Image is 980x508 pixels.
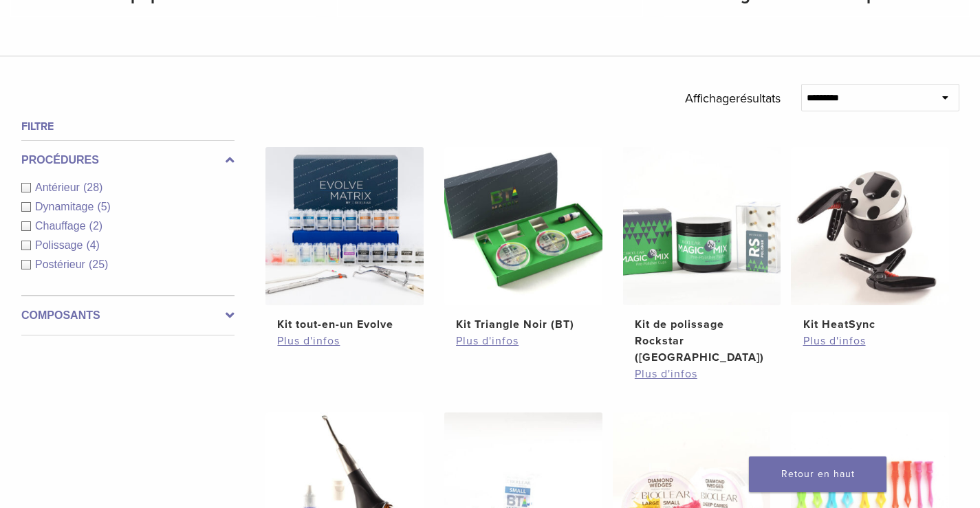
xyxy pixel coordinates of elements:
a: Plus d'infos [803,333,937,349]
a: Retour en haut [749,456,886,492]
font: (28) [83,181,102,193]
font: Antérieur [35,181,80,193]
font: (25) [89,258,108,270]
font: Affichage [685,91,736,106]
font: Postérieur [35,258,85,270]
font: Plus d'infos [456,334,519,348]
a: Plus d'infos [277,333,411,349]
img: Kit tout-en-un Evolve [265,147,424,305]
img: Kit de polissage Rockstar (RS) [623,147,781,305]
font: (2) [89,220,103,232]
font: résultats [736,91,781,106]
font: (5) [97,201,111,212]
img: Kit HeatSync [791,147,949,305]
font: Filtre [21,120,54,133]
img: Kit Triangle Noir (BT) [444,147,602,305]
font: Kit Triangle Noir (BT) [456,318,574,331]
font: Procédures [21,154,99,166]
font: Kit HeatSync [803,318,875,331]
font: Plus d'infos [277,334,340,348]
font: Chauffage [35,220,86,232]
font: Dynamitage [35,201,94,212]
font: Polissage [35,239,83,251]
a: Kit de polissage Rockstar (RS)Kit de polissage Rockstar ([GEOGRAPHIC_DATA]) [623,147,781,366]
font: Kit tout-en-un Evolve [277,318,393,331]
font: Plus d'infos [635,367,697,381]
a: Plus d'infos [456,333,590,349]
a: Kit Triangle Noir (BT)Kit Triangle Noir (BT) [444,147,602,333]
font: Kit de polissage Rockstar ([GEOGRAPHIC_DATA]) [635,318,764,364]
font: Composants [21,309,100,321]
a: Plus d'infos [635,366,769,382]
font: (4) [86,239,100,251]
a: Kit HeatSyncKit HeatSync [791,147,949,333]
font: Plus d'infos [803,334,866,348]
a: Kit tout-en-un EvolveKit tout-en-un Evolve [265,147,424,333]
font: Retour en haut [781,468,855,480]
